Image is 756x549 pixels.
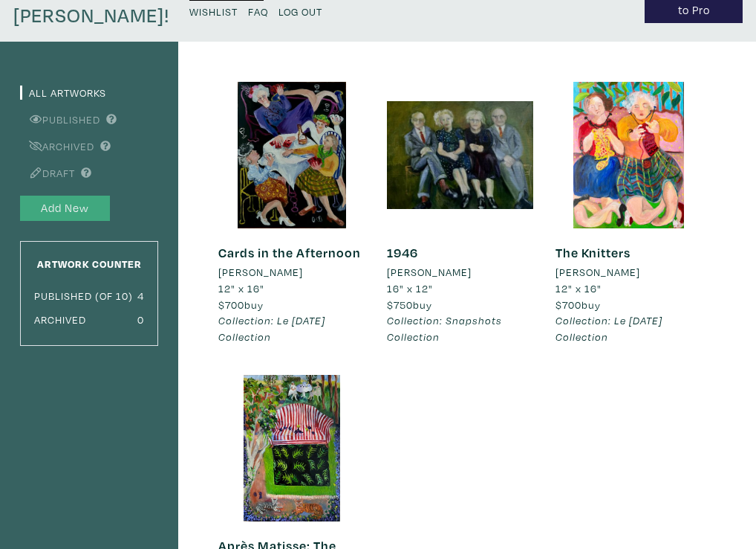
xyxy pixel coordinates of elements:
a: 1946 [387,244,418,261]
em: Collection: Le [DATE] Collection [218,313,325,344]
small: Artwork Counter [37,257,142,271]
a: [PERSON_NAME] [555,264,702,280]
li: [PERSON_NAME] [555,264,640,280]
a: Archived [20,139,94,153]
span: 16" x 12" [387,281,433,295]
li: [PERSON_NAME] [387,264,472,280]
small: 4 [137,289,144,303]
small: Archived [34,312,86,327]
span: buy [555,298,601,312]
li: [PERSON_NAME] [218,264,303,280]
a: [PERSON_NAME] [218,264,365,280]
span: buy [387,298,432,312]
a: The Knitters [555,244,630,261]
small: Log Out [278,4,322,19]
a: FAQ [248,1,268,21]
a: Wishlist [189,1,238,21]
span: buy [218,298,264,312]
a: Log Out [278,1,322,21]
a: Draft [20,166,75,180]
span: 12" x 16" [555,281,602,295]
span: 12" x 16" [218,281,264,295]
small: FAQ [248,4,268,19]
small: Published (of 10) [34,289,133,303]
small: Wishlist [189,4,238,19]
a: Cards in the Afternoon [218,244,361,261]
em: Collection: Snapshots Collection [387,313,502,344]
span: $700 [555,298,581,312]
em: Collection: Le [DATE] Collection [555,313,662,344]
a: All Artworks [20,86,106,100]
button: Add New [20,196,110,222]
small: 0 [137,312,144,327]
a: Published [20,112,100,126]
span: $700 [218,298,244,312]
a: [PERSON_NAME] [387,264,533,280]
span: $750 [387,298,413,312]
